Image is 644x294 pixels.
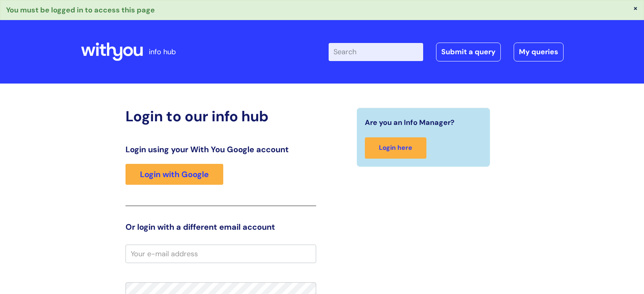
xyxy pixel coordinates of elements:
span: Are you an Info Manager? [365,116,455,129]
a: My queries [514,43,564,61]
a: Login here [365,137,426,159]
input: Search [329,43,423,61]
h2: Login to our info hub [126,108,316,125]
input: Your e-mail address [126,245,316,263]
p: info hub [149,45,176,58]
h3: Login using your With You Google account [126,145,316,154]
h3: Or login with a different email account [126,222,316,232]
button: × [633,4,638,12]
a: Login with Google [126,164,223,185]
a: Submit a query [436,43,501,61]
